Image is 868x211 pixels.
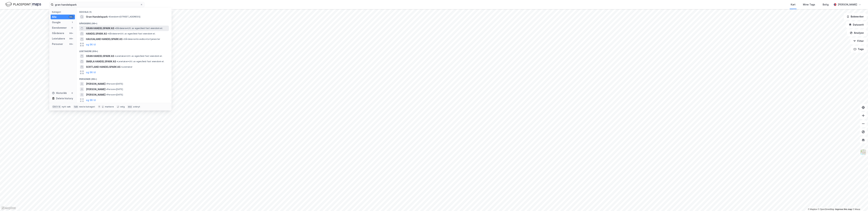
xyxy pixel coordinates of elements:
[76,8,172,14] div: Google (1)
[52,42,63,46] div: Personer
[115,27,163,30] span: Gårdeiere • Utl. av egen/leid fast eiendom el.
[1,206,16,210] a: Mapbox homepage
[69,43,74,45] div: 99+
[69,37,74,40] div: 99+
[71,92,74,94] div: 0
[86,59,116,64] span: SMØLA HANDELSPARK AS
[844,13,867,20] button: Bokmerker
[52,11,75,13] div: Kategori
[69,32,74,35] div: 99+
[117,60,164,63] span: Leietaker • Utl. av egen/leid fast eiendom el.
[851,46,867,53] button: Tags
[117,60,118,63] span: •
[105,105,114,108] div: markere
[52,20,61,24] div: Google
[106,88,123,91] span: Person • [DATE]
[86,82,105,86] span: [PERSON_NAME]
[823,3,829,7] div: Bolig
[62,105,71,108] div: nytt søk
[108,15,140,18] span: Eiendom • [STREET_ADDRESS]
[803,3,815,7] div: Mine Tags
[108,32,109,35] span: •
[120,105,125,108] div: velg
[76,47,172,53] div: Leietakere (99+)
[818,208,834,210] a: OpenStreetMap
[52,91,67,95] div: Historikk
[52,31,64,35] div: Gårdeiere
[86,87,105,91] span: [PERSON_NAME]
[791,3,795,7] div: Kart
[851,195,868,211] iframe: Chat Widget
[86,54,114,58] span: GRAN HANDELSPARK AS
[127,105,133,108] div: esc
[76,19,172,26] div: Gårdeiere (99+)
[56,96,73,101] div: Delete history
[108,15,109,18] span: •
[86,70,96,74] button: og 96 til
[851,195,868,211] div: Kontrollprogram for chat
[71,26,74,29] div: 0
[115,27,116,29] span: •
[54,2,140,7] input: Søk på adresse, matrikkel, gårdeiere, leietakere eller personer
[808,208,817,210] a: Mapbox
[86,43,96,47] button: og 96 til
[79,105,95,108] div: neste kategori
[835,208,852,210] a: Improve this map
[52,26,67,30] div: Eiendommer
[71,21,74,24] div: 1
[108,32,155,35] span: Gårdeiere • Utl. av egen/leid fast eiendom el.
[106,83,123,85] span: Person • [DATE]
[121,66,122,68] span: •
[86,65,120,69] span: SORTLAND HANDELSPARK AS
[106,93,107,96] span: •
[115,55,162,57] span: Leietaker • Utl. av egen/leid fast eiendom el.
[847,29,867,36] button: Analyse
[69,16,74,18] div: 99+
[86,26,114,30] span: GRAN HANDELSPARK AS
[123,38,160,41] span: Gårdeiere • Hovedkontortjenester
[123,38,124,40] span: •
[76,75,172,81] div: Personer (99+)
[846,21,867,28] button: Datasett
[121,66,132,68] span: Leietaker
[106,83,107,85] span: •
[106,88,107,91] span: •
[86,98,96,102] button: og 96 til
[860,149,866,155] img: Z
[106,93,123,96] span: Person • [DATE]
[86,15,108,19] span: Gran Handelspark
[52,105,61,108] div: Ctrl + k
[115,55,116,57] span: •
[850,38,867,44] button: Filter
[52,37,65,41] div: Leietakere
[86,93,105,97] span: [PERSON_NAME]
[52,15,57,19] div: Alle
[5,2,41,7] img: logo.f888ab2527a4732fd821a326f86c7f29.svg
[86,37,122,41] span: HAUGALAND HANDELSPARK AS
[73,105,78,108] div: tab
[838,3,857,7] div: [PERSON_NAME]
[133,105,140,108] div: avbryt
[86,32,107,36] span: HANDELSPARK AS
